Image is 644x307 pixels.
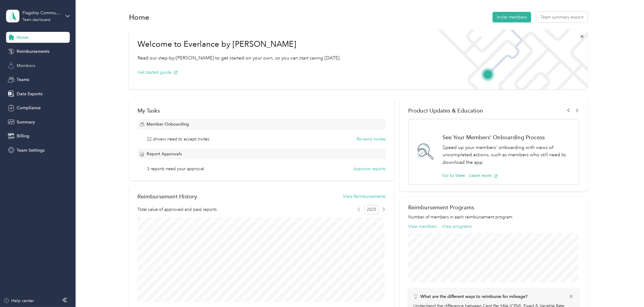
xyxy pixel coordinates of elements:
[343,193,386,200] button: View Reimbursements
[17,34,29,41] span: Home
[536,12,588,22] button: Team summary export
[408,223,437,230] button: View members
[137,54,341,62] p: Read our step-by-[PERSON_NAME] to get started on your own, so you can start saving [DATE].
[17,147,45,153] span: Team Settings
[469,172,498,179] button: Learn more
[442,134,573,140] h1: See Your Members' Onboarding Process
[17,62,35,69] span: Members
[408,204,579,211] h2: Reimbursement Programs
[493,12,531,22] button: Invite members
[408,214,579,220] p: Number of members in each reimbursement program.
[353,166,386,172] button: Approve reports
[137,39,341,49] h1: Welcome to Everlance by [PERSON_NAME]
[147,166,204,172] span: 3 reports need your approval
[17,119,35,125] span: Summary
[137,107,386,114] div: My Tasks
[17,91,42,97] span: Data Exports
[420,293,527,300] p: What are the different ways to reimburse for mileage?
[3,298,34,304] button: Help center
[22,18,50,22] div: Team dashboard
[442,144,573,166] p: Speed up your members' onboarding with views of uncompleted actions, such as members who still ne...
[432,30,588,89] img: Welcome to everlance
[147,121,189,127] span: Member Onboarding
[17,133,29,139] span: Billing
[147,136,210,142] span: 22 drivers need to accept invites
[137,69,178,76] button: Get started guide
[17,105,41,111] span: Compliance
[17,76,29,83] span: Teams
[129,14,149,20] h1: Home
[357,136,386,142] button: Re-send invites
[610,273,644,307] iframe: Everlance-gr Chat Button Frame
[147,151,182,157] span: Report Approvals
[364,205,379,214] span: 2025
[137,206,217,213] span: Total value of approved and paid reports
[408,107,483,114] span: Product Updates & Education
[137,193,197,200] h2: Reimbursement History
[22,10,60,16] div: Flagship Communities
[442,223,472,230] button: View programs
[17,48,49,55] span: Reimbursements
[442,172,465,179] button: Go to View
